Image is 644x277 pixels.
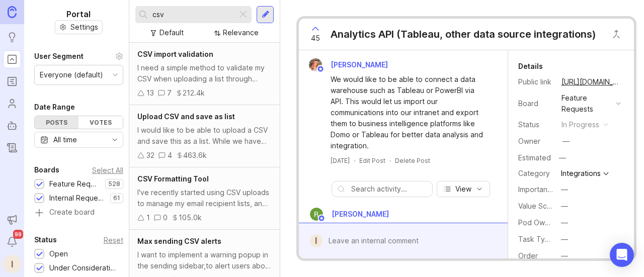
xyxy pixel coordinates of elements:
img: member badge [318,215,326,222]
span: [PERSON_NAME] [332,210,389,218]
div: 13 [146,87,154,99]
div: 1 [146,212,150,223]
button: View [437,181,490,197]
div: Feature Requests [49,178,100,190]
span: Settings [70,22,98,32]
a: Roadmaps [3,72,21,90]
div: Under Consideration [49,262,118,273]
div: Boards [34,164,59,176]
div: Reset [104,237,123,243]
p: 61 [113,194,120,202]
button: Settings [55,20,103,34]
div: Relevance [223,27,259,38]
label: Value Scale [518,202,557,210]
div: — [561,250,568,261]
a: [URL][DOMAIN_NAME] [558,75,624,88]
a: Upload CSV and save as listI would like to be able to upload a CSV and save this as a list. While... [129,105,280,167]
div: 7 [167,87,172,99]
a: [DATE] [331,156,350,165]
a: Portal [3,50,21,68]
div: Public link [518,76,553,87]
div: I would like to be able to upload a CSV and save this as a list. While we have list management se... [137,125,272,147]
span: 45 [311,33,320,44]
span: CSV import validation [137,50,213,58]
img: Ryan Duguid [310,208,323,221]
a: Create board [34,209,123,218]
p: 528 [108,180,120,188]
span: CSV Formatting Tool [137,174,209,183]
a: Autopilot [3,117,21,135]
div: Status [34,234,57,246]
span: View [455,184,471,194]
h1: Portal [66,8,91,20]
div: 32 [146,150,154,161]
div: 212.4k [183,87,205,99]
label: Order [518,251,538,260]
div: Edit Post [359,156,385,165]
div: Posts [35,116,78,129]
div: All time [53,134,77,145]
div: Everyone (default) [40,69,103,80]
div: Select All [92,167,123,173]
div: 0 [163,212,168,223]
div: Delete Post [395,156,430,165]
input: Search... [152,9,233,20]
div: User Segment [34,50,84,62]
button: Announcements [3,211,21,229]
a: CSV import validationI need a simple method to validate my CSV when uploading a list through Gmai... [129,43,280,105]
div: — [561,217,568,228]
div: — [561,201,568,212]
span: [PERSON_NAME] [331,60,388,69]
div: 463.6k [183,150,207,161]
img: member badge [317,65,325,73]
time: [DATE] [331,157,350,164]
label: Importance [518,185,556,194]
div: — [556,151,569,164]
div: I [310,234,322,247]
div: · [354,156,355,165]
div: I need a simple method to validate my CSV when uploading a list through Gmail Dashboard Sending. ... [137,62,272,84]
div: Category [518,168,553,179]
div: 105.0k [179,212,202,223]
div: Owner [518,136,553,147]
svg: toggle icon [107,136,123,144]
div: — [562,136,570,147]
div: Votes [78,116,122,129]
div: Open [49,248,68,259]
div: Board [518,98,553,109]
div: in progress [561,119,599,130]
button: Close button [606,24,626,44]
div: Details [518,60,543,72]
div: Open Intercom Messenger [610,243,634,267]
img: Bronwen W [306,58,326,71]
div: Default [159,27,184,38]
img: Canny Home [8,6,17,18]
div: I want to implement a warning popup in the sending sidebar,to alert users about the 10,000 recipi... [137,249,272,271]
div: We would like to be able to connect a data warehouse such as Tableau or PowerBI via API. This wou... [331,74,487,151]
div: Integrations [561,170,601,177]
button: Notifications [3,233,21,251]
input: Search activity... [351,183,427,195]
a: CSV Formatting ToolI've recently started using CSV uploads to manage my email recipient lists, an... [129,167,280,230]
div: — [561,234,568,245]
button: I [3,255,21,273]
div: Internal Requests [49,193,105,204]
div: Analytics API (Tableau, other data source integrations) [331,27,596,41]
a: Changelog [3,139,21,157]
label: Pod Ownership [518,218,570,227]
span: Max sending CSV alerts [137,237,221,245]
span: 99 [13,230,23,239]
a: Ideas [3,28,21,46]
span: Upload CSV and save as list [137,112,235,121]
div: Status [518,119,553,130]
div: Estimated [518,154,551,161]
div: Date Range [34,101,75,113]
div: 4 [168,150,172,161]
a: Bronwen W[PERSON_NAME] [303,58,396,71]
a: Ryan Duguid[PERSON_NAME] [304,208,397,221]
label: Task Type [518,235,554,243]
div: — [561,184,568,195]
div: I've recently started using CSV uploads to manage my email recipient lists, and I've noticed that... [137,187,272,209]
